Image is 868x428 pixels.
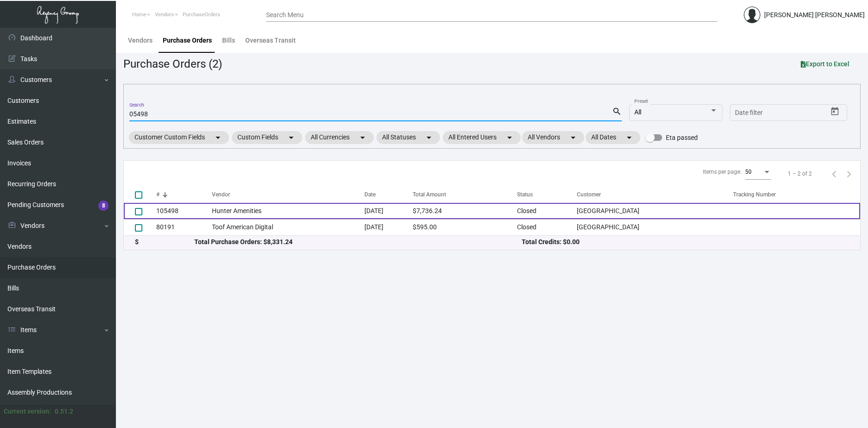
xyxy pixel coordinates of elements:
div: # [156,190,212,199]
mat-chip: All Statuses [377,131,440,144]
div: Vendor [212,190,230,199]
div: Date [364,190,413,199]
td: [DATE] [364,219,413,235]
button: Next page [842,166,856,181]
td: Toof American Digital [212,219,364,235]
mat-icon: arrow_drop_down [286,132,297,143]
td: 80191 [156,219,212,235]
div: 0.51.2 [55,407,73,416]
mat-chip: All Currencies [305,131,374,144]
td: Closed [517,203,577,219]
td: [DATE] [364,203,413,219]
mat-chip: All Vendors [522,131,584,144]
div: Total Amount [413,190,517,199]
div: Items per page: [703,168,741,176]
td: $7,736.24 [413,203,517,219]
div: Vendor [212,190,364,199]
mat-select: Items per page: [745,169,771,176]
div: Vendors [128,36,153,45]
td: [GEOGRAPHIC_DATA] [577,203,733,219]
span: Vendors [155,12,174,18]
div: Overseas Transit [245,36,296,45]
div: Total Amount [413,190,446,199]
mat-icon: arrow_drop_down [624,132,635,143]
td: [GEOGRAPHIC_DATA] [577,219,733,235]
span: Export to Excel [801,60,849,68]
div: Purchase Orders (2) [123,56,222,72]
td: $595.00 [413,219,517,235]
div: Customer [577,190,733,199]
mat-icon: arrow_drop_down [357,132,368,143]
span: 50 [745,169,752,175]
mat-icon: arrow_drop_down [504,132,515,143]
span: All [634,108,641,116]
mat-chip: All Dates [586,131,640,144]
div: Total Purchase Orders: $8,331.24 [194,237,522,247]
mat-icon: arrow_drop_down [423,132,434,143]
td: Closed [517,219,577,235]
mat-chip: Customer Custom Fields [129,131,229,144]
div: Customer [577,190,601,199]
button: Open calendar [828,104,842,119]
div: Date [364,190,376,199]
div: Bills [222,36,235,45]
mat-icon: arrow_drop_down [212,132,223,143]
td: 105498 [156,203,212,219]
div: Tracking Number [733,190,776,199]
input: End date [772,109,816,117]
mat-chip: Custom Fields [232,131,302,144]
span: Eta passed [666,132,698,143]
div: [PERSON_NAME] [PERSON_NAME] [764,10,865,20]
mat-icon: search [612,106,622,117]
mat-chip: All Entered Users [443,131,521,144]
span: Home [132,12,146,18]
div: Total Credits: $0.00 [522,237,849,247]
div: Current version: [4,407,51,416]
div: 1 – 2 of 2 [788,170,812,178]
div: $ [135,237,194,247]
div: # [156,190,160,199]
div: Tracking Number [733,190,860,199]
img: admin@bootstrapmaster.com [744,6,760,23]
mat-icon: arrow_drop_down [568,132,579,143]
button: Export to Excel [793,56,857,72]
div: Status [517,190,533,199]
span: PurchaseOrders [183,12,220,18]
button: Previous page [827,166,842,181]
td: Hunter Amenities [212,203,364,219]
div: Purchase Orders [163,36,212,45]
input: Start date [735,109,764,117]
div: Status [517,190,577,199]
